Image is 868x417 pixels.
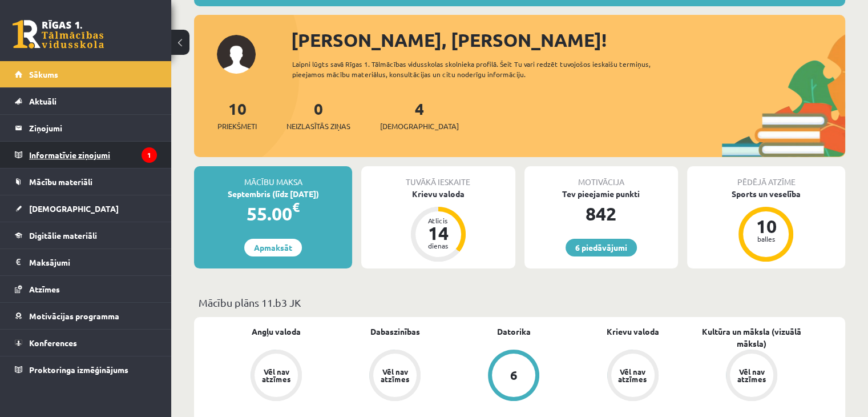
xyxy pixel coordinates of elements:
span: Atzīmes [29,284,60,294]
a: Informatīvie ziņojumi1 [15,142,157,168]
span: Digitālie materiāli [29,230,97,240]
div: balles [749,235,783,242]
a: Krievu valoda [607,326,659,338]
span: Motivācijas programma [29,311,119,321]
i: 1 [142,147,157,163]
a: 4[DEMOGRAPHIC_DATA] [380,98,459,132]
a: Dabaszinības [370,326,420,338]
p: Mācību plāns 11.b3 JK [199,295,841,310]
a: Angļu valoda [252,326,301,338]
div: Motivācija [524,166,678,188]
span: Aktuāli [29,96,56,106]
a: Rīgas 1. Tālmācības vidusskola [13,20,104,49]
a: 10Priekšmeti [217,98,257,132]
a: Aktuāli [15,88,157,114]
span: € [292,199,300,215]
a: Ziņojumi [15,115,157,141]
span: Konferences [29,338,77,348]
div: Pēdējā atzīme [687,166,845,188]
div: dienas [421,242,455,249]
a: Sports un veselība 10 balles [687,188,845,263]
div: Vēl nav atzīmes [617,368,649,383]
a: Apmaksāt [244,239,302,256]
div: 6 [510,369,518,382]
span: Neizlasītās ziņas [286,121,350,132]
div: Laipni lūgts savā Rīgas 1. Tālmācības vidusskolas skolnieka profilā. Šeit Tu vari redzēt tuvojošo... [292,59,683,79]
div: Tuvākā ieskaite [361,166,515,188]
div: 14 [421,224,455,242]
legend: Ziņojumi [29,115,157,141]
div: Septembris (līdz [DATE]) [194,188,352,200]
a: Digitālie materiāli [15,222,157,248]
a: Vēl nav atzīmes [336,350,454,403]
a: Motivācijas programma [15,303,157,329]
a: 0Neizlasītās ziņas [286,98,350,132]
div: 842 [524,200,678,227]
a: Atzīmes [15,276,157,302]
span: Priekšmeti [217,121,257,132]
div: Krievu valoda [361,188,515,200]
a: Maksājumi [15,249,157,275]
span: Proktoringa izmēģinājums [29,364,128,375]
a: Krievu valoda Atlicis 14 dienas [361,188,515,263]
a: [DEMOGRAPHIC_DATA] [15,195,157,222]
a: Datorika [497,326,531,338]
div: 55.00 [194,200,352,227]
div: Vēl nav atzīmes [379,368,411,383]
a: Kultūra un māksla (vizuālā māksla) [692,326,811,350]
div: Vēl nav atzīmes [736,368,768,383]
legend: Maksājumi [29,249,157,275]
a: Konferences [15,330,157,356]
span: [DEMOGRAPHIC_DATA] [29,203,119,214]
a: Mācību materiāli [15,169,157,195]
a: Sākums [15,61,157,87]
span: [DEMOGRAPHIC_DATA] [380,121,459,132]
a: Proktoringa izmēģinājums [15,356,157,383]
a: 6 piedāvājumi [566,239,637,256]
a: 6 [454,350,573,403]
a: Vēl nav atzīmes [574,350,692,403]
a: Vēl nav atzīmes [217,350,336,403]
a: Vēl nav atzīmes [692,350,811,403]
span: Mācību materiāli [29,177,92,187]
div: Mācību maksa [194,166,352,188]
div: 10 [749,217,783,235]
div: Tev pieejamie punkti [524,188,678,200]
div: Sports un veselība [687,188,845,200]
span: Sākums [29,69,58,79]
div: Vēl nav atzīmes [260,368,292,383]
div: [PERSON_NAME], [PERSON_NAME]! [291,26,845,54]
div: Atlicis [421,217,455,224]
legend: Informatīvie ziņojumi [29,142,157,168]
